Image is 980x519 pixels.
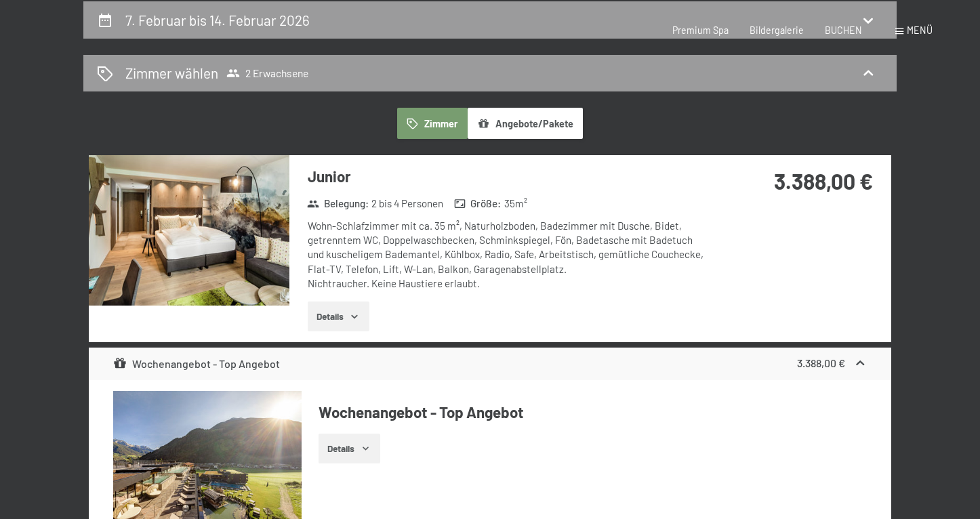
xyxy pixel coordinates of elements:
[371,196,443,211] span: 2 bis 4 Personen
[454,196,502,211] strong: Größe :
[308,166,711,187] h3: Junior
[89,348,891,380] div: Wochenangebot - Top Angebot3.388,00 €
[397,108,468,139] button: Zimmer
[907,24,933,36] span: Menü
[750,24,804,36] a: Bildergalerie
[125,12,310,28] h2: 7. Februar bis 14. Februar 2026
[308,219,711,291] div: Wohn-Schlafzimmer mit ca. 35 m², Naturholzboden, Badezimmer mit Dusche, Bidet, getrenntem WC, Dop...
[468,108,583,139] button: Angebote/Pakete
[113,356,281,372] div: Wochenangebot - Top Angebot
[125,63,218,83] h2: Zimmer wählen
[307,196,369,211] strong: Belegung :
[308,302,369,331] button: Details
[797,356,845,369] strong: 3.388,00 €
[774,168,873,194] strong: 3.388,00 €
[825,24,862,36] a: BUCHEN
[319,434,380,463] button: Details
[504,196,527,211] span: 35 m²
[226,66,308,80] span: 2 Erwachsene
[672,24,729,36] a: Premium Spa
[89,155,289,306] img: mss_renderimg.php
[319,402,867,423] h4: Wochenangebot - Top Angebot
